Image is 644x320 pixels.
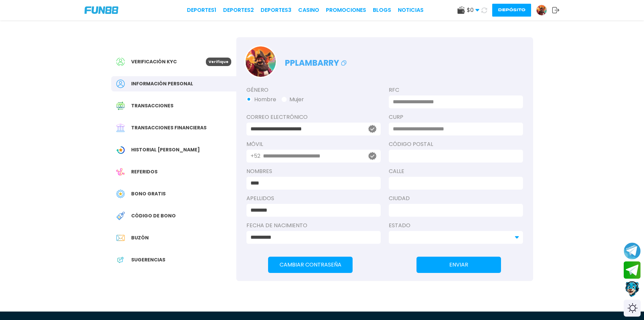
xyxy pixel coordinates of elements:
button: Join telegram channel [624,242,641,260]
span: Buzón [131,234,149,241]
a: Deportes2 [223,6,254,14]
label: CURP [389,113,523,121]
button: ENVIAR [416,257,501,273]
a: App FeedbackSugerencias [111,252,236,268]
a: Deportes3 [261,6,291,14]
p: +52 [251,152,260,160]
a: Financial TransactionTransacciones financieras [111,120,236,135]
p: Verifique [206,58,231,66]
a: Free BonusBono Gratis [111,186,236,201]
label: Código Postal [389,140,523,148]
img: Financial Transaction [116,124,125,132]
a: Wagering TransactionHistorial [PERSON_NAME] [111,142,236,157]
p: pplambarry [285,54,348,69]
a: Transaction HistoryTransacciones [111,98,236,113]
label: Calle [389,167,523,175]
span: Código de bono [131,212,176,219]
img: Free Bonus [116,190,125,198]
img: App Feedback [116,256,125,264]
img: Avatar [536,5,547,15]
label: Fecha de Nacimiento [246,221,381,230]
span: Bono Gratis [131,190,166,197]
button: Mujer [282,95,304,104]
label: NOMBRES [246,167,381,175]
span: Historial [PERSON_NAME] [131,146,200,153]
label: APELLIDOS [246,194,381,202]
label: Ciudad [389,194,523,202]
img: Inbox [116,234,125,242]
a: ReferralReferidos [111,164,236,179]
button: Join telegram [624,261,641,279]
img: Transaction History [116,102,125,110]
img: Avatar [245,46,276,77]
label: Móvil [246,140,381,148]
a: BLOGS [373,6,391,14]
span: Verificación KYC [131,58,177,65]
label: Estado [389,221,523,230]
label: Correo electrónico [246,113,381,121]
button: Hombre [246,95,276,104]
img: Referral [116,168,125,176]
label: Género [246,86,381,94]
button: Depósito [492,4,531,17]
a: Deportes1 [187,6,216,14]
span: Sugerencias [131,256,165,263]
span: Información personal [131,80,193,87]
span: $ 0 [467,6,479,14]
span: Transacciones financieras [131,124,207,131]
div: Switch theme [624,300,641,317]
a: CASINO [298,6,319,14]
span: Referidos [131,168,158,175]
button: Contact customer service [624,280,641,298]
img: Redeem Bonus [116,212,125,220]
a: PersonalInformación personal [111,76,236,91]
img: Company Logo [85,6,118,14]
span: Transacciones [131,102,173,109]
a: Verificación KYCVerifique [111,54,236,69]
label: RFC [389,86,523,94]
a: Promociones [326,6,366,14]
a: InboxBuzón [111,230,236,246]
img: Wagering Transaction [116,146,125,154]
a: NOTICIAS [398,6,424,14]
button: Cambiar Contraseña [268,257,353,273]
a: Redeem BonusCódigo de bono [111,208,236,223]
img: Personal [116,80,125,88]
a: Avatar [536,5,552,16]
